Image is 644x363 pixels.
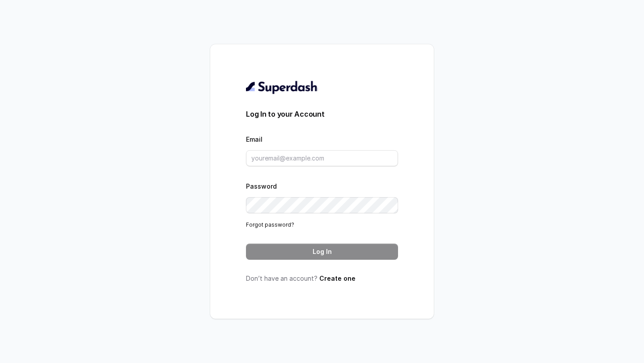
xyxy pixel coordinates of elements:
label: Password [246,182,277,190]
input: youremail@example.com [246,150,398,166]
a: Forgot password? [246,221,294,228]
button: Log In [246,244,398,260]
h3: Log In to your Account [246,109,398,119]
label: Email [246,135,263,143]
a: Create one [319,274,356,282]
p: Don’t have an account? [246,274,398,283]
img: light.svg [246,80,318,94]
